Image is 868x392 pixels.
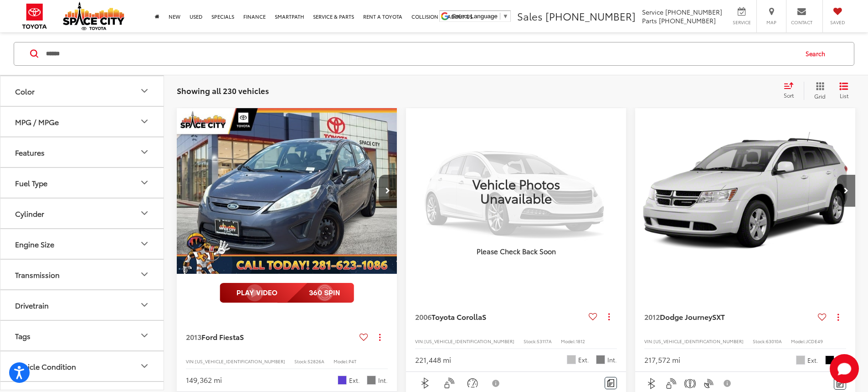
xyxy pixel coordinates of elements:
[832,81,855,99] button: List View
[839,91,848,99] span: List
[684,378,696,389] img: Emergency Brake Assist
[424,338,514,345] span: [US_VEHICLE_IDENTIFICATION_NUMBER]
[517,9,543,23] span: Sales
[653,338,744,345] span: [US_VEHICLE_IDENTIFICATION_NUMBER]
[379,334,380,341] span: dropdown dots
[567,355,576,364] span: Silver Streak Mica
[186,358,195,365] span: VIN:
[814,92,826,99] span: Grid
[830,309,846,325] button: Actions
[644,312,814,322] a: 2012Dodge JourneySXT
[139,146,150,157] div: Features
[578,355,589,364] span: Ext.
[338,376,347,385] span: Violet Gray
[635,108,856,275] img: 2012 Dodge Journey SXT
[15,239,54,248] div: Engine Size
[186,375,222,385] div: 149,362 mi
[642,7,663,16] span: Service
[15,331,31,340] div: Tags
[176,108,398,274] a: 2013 Ford Fiesta S2013 Ford Fiesta S2013 Ford Fiesta S2013 Ford Fiesta S
[186,332,356,342] a: 2013Ford FiestaS
[176,108,398,275] img: 2013 Ford Fiesta S
[220,283,354,303] img: full motion video
[420,377,431,389] img: Bluetooth®
[367,376,376,385] span: Gray
[503,13,508,20] span: ▼
[834,377,846,390] button: Comments
[0,320,164,350] button: TagsTags
[334,358,349,365] span: Model:
[753,338,766,345] span: Stock:
[0,167,164,197] button: Fuel TypeFuel Type
[0,259,164,289] button: TransmissionTransmission
[415,311,431,322] span: 2006
[804,81,832,99] button: Grid View
[482,311,486,322] span: S
[443,377,455,389] img: Keyless Entry
[415,312,585,322] a: 2006Toyota CorollaS
[349,376,360,385] span: Ext.
[349,358,356,365] span: P4T
[15,117,59,125] div: MPG / MPGe
[176,108,398,274] div: 2013 Ford Fiesta S 0
[139,269,150,280] div: Transmission
[545,9,636,23] span: [PHONE_NUMBER]
[139,330,150,341] div: Tags
[0,198,164,228] button: CylinderCylinder
[0,290,164,319] button: DrivetrainDrivetrain
[635,108,856,274] a: 2012 Dodge Journey SXT2012 Dodge Journey SXT2012 Dodge Journey SXT2012 Dodge Journey SXT
[15,147,45,156] div: Features
[642,16,657,25] span: Parts
[703,378,714,389] img: Satellite Radio
[830,354,859,383] svg: Start Chat
[660,311,712,322] span: Dodge Journey
[605,377,617,389] button: Comments
[837,380,844,387] img: Comments
[537,338,552,345] span: 53117A
[806,338,823,345] span: JCDE49
[0,137,164,167] button: FeaturesFeatures
[784,91,794,99] span: Sort
[139,361,150,371] div: Vehicle Condition
[139,177,150,188] div: Fuel Type
[0,76,164,105] button: ColorColor
[644,311,660,322] span: 2012
[186,331,201,342] span: 2013
[452,13,498,20] span: Select Language
[15,361,76,370] div: Vehicle Condition
[378,376,388,385] span: Int.
[659,16,716,25] span: [PHONE_NUMBER]
[308,358,324,365] span: 52826A
[0,351,164,381] button: Vehicle ConditionVehicle Condition
[406,108,626,273] a: VIEW_DETAILS
[139,116,150,127] div: MPG / MPGe
[415,355,451,365] div: 221,448 mi
[45,42,797,64] input: Search by Make, Model, or Keyword
[15,270,60,278] div: Transmission
[467,377,478,389] img: Cruise Control
[731,19,752,26] span: Service
[372,329,388,345] button: Actions
[665,378,677,389] img: Keyless Entry
[807,356,818,365] span: Ext.
[15,86,35,95] div: Color
[139,85,150,96] div: Color
[139,238,150,249] div: Engine Size
[601,308,617,324] button: Actions
[607,355,617,364] span: Int.
[431,311,482,322] span: Toyota Corolla
[415,338,424,345] span: VIN:
[827,19,847,26] span: Saved
[195,358,285,365] span: [US_VEHICLE_IDENTIFICATION_NUMBER]
[644,338,653,345] span: VIN:
[712,311,725,322] span: SXT
[15,300,49,309] div: Drivetrain
[791,19,812,26] span: Contact
[596,355,605,364] span: Dark Charcoal
[63,2,124,30] img: Space City Toyota
[139,208,150,219] div: Cylinder
[201,331,240,342] span: Ford Fiesta
[796,355,805,365] span: Bright Silver Metallic Clearcoat
[500,13,500,20] span: ​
